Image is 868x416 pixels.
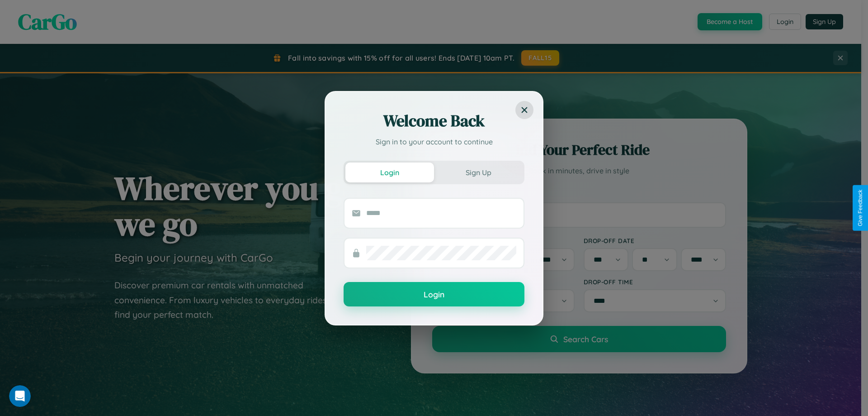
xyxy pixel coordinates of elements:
[857,190,863,226] div: Give Feedback
[434,163,523,182] button: Sign Up
[344,136,524,147] p: Sign in to your account to continue
[344,282,524,306] button: Login
[9,385,31,407] iframe: Intercom live chat
[344,110,524,132] h2: Welcome Back
[345,163,434,182] button: Login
